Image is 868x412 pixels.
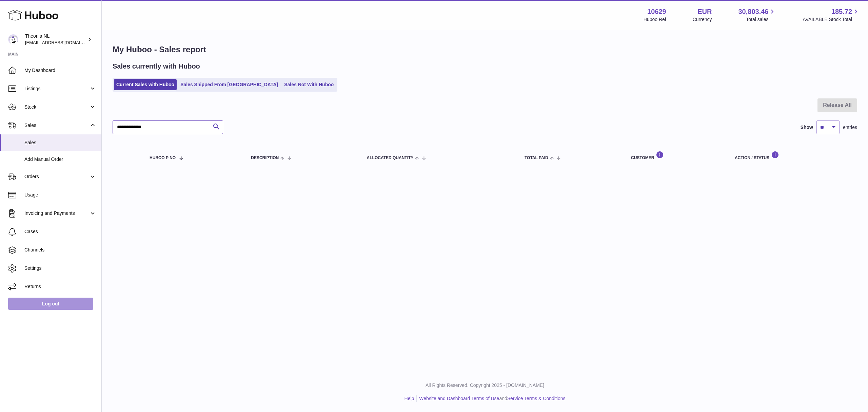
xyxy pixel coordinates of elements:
a: 30,803.46 Total sales [738,7,776,23]
h1: My Huboo - Sales report [113,44,857,55]
a: Current Sales with Huboo [114,79,177,90]
a: Help [405,396,414,401]
span: Huboo P no [150,156,176,160]
img: info@wholesomegoods.eu [8,34,18,44]
h2: Sales currently with Huboo [113,62,200,71]
span: Channels [24,247,96,253]
div: Customer [631,151,721,160]
span: My Dashboard [24,67,96,74]
span: Sales [24,139,96,146]
span: Total paid [525,156,548,160]
span: Orders [24,173,89,180]
span: entries [843,124,857,131]
span: 185.72 [831,7,852,16]
span: Total sales [746,16,776,23]
a: Website and Dashboard Terms of Use [419,396,499,401]
span: Add Manual Order [24,156,96,163]
div: Theonia NL [25,33,86,46]
span: Listings [24,86,89,92]
div: Action / Status [735,151,850,160]
span: Stock [24,104,89,110]
span: ALLOCATED Quantity [367,156,414,160]
a: Sales Shipped From [GEOGRAPHIC_DATA] [178,79,280,90]
div: Huboo Ref [644,16,666,23]
label: Show [801,124,813,131]
span: Sales [24,122,89,129]
div: Currency [693,16,712,23]
a: Service Terms & Conditions [507,396,566,401]
strong: EUR [697,7,712,16]
span: Settings [24,265,96,271]
p: All Rights Reserved. Copyright 2025 - [DOMAIN_NAME] [107,382,863,389]
span: Description [251,156,279,160]
span: Returns [24,283,96,290]
span: 30,803.46 [738,7,768,16]
span: AVAILABLE Stock Total [803,16,860,23]
span: [EMAIL_ADDRESS][DOMAIN_NAME] [25,40,100,45]
li: and [417,395,565,402]
span: Usage [24,192,96,198]
strong: 10629 [647,7,666,16]
span: Cases [24,228,96,235]
a: Log out [8,298,93,310]
a: Sales Not With Huboo [282,79,336,90]
a: 185.72 AVAILABLE Stock Total [803,7,860,23]
span: Invoicing and Payments [24,210,89,217]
